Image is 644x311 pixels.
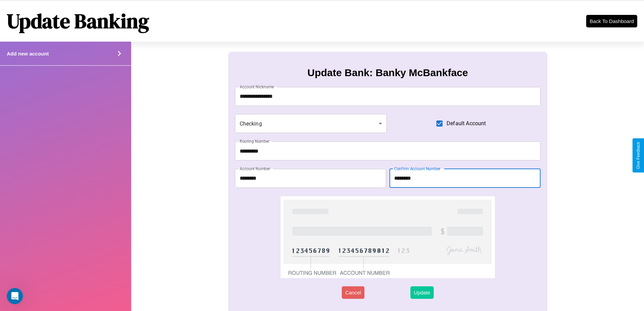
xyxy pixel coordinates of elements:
button: Update [410,286,433,299]
h4: Add new account [7,51,49,57]
iframe: Intercom live chat [7,288,23,304]
button: Cancel [342,286,364,299]
label: Account Nickname [240,84,274,90]
img: check [281,196,495,278]
label: Confirm Account Number [394,166,440,172]
h3: Update Bank: Banky McBankface [307,67,468,79]
h1: Update Banking [7,7,149,35]
label: Account Number [240,166,270,172]
span: Default Account [447,119,486,128]
label: Routing Number [240,138,269,144]
div: Give Feedback [636,142,641,169]
div: Checking [235,114,387,133]
button: Back To Dashboard [586,15,637,27]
